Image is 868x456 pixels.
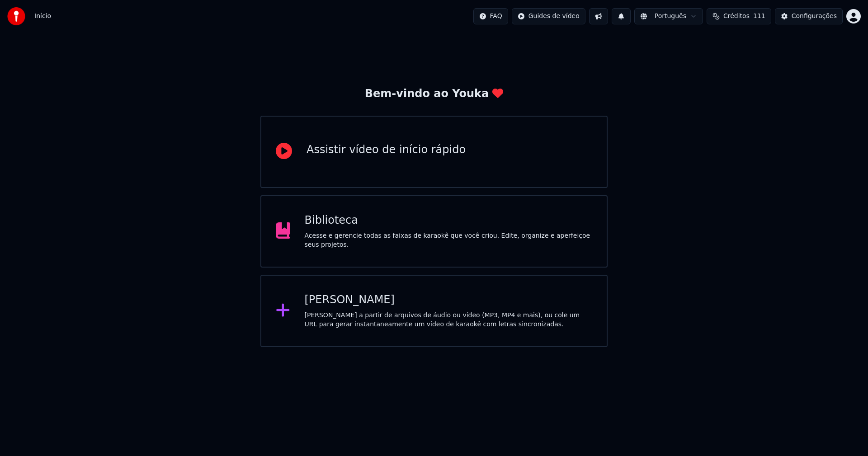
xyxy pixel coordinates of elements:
[723,12,750,21] span: Créditos
[775,8,843,24] button: Configurações
[34,12,51,21] nav: breadcrumb
[305,311,593,329] div: [PERSON_NAME] a partir de arquivos de áudio ou vídeo (MP3, MP4 e mais), ou cole um URL para gerar...
[305,293,593,307] div: [PERSON_NAME]
[365,87,503,101] div: Bem-vindo ao Youka
[7,7,25,25] img: youka
[305,213,593,228] div: Biblioteca
[305,231,593,249] div: Acesse e gerencie todas as faixas de karaokê que você criou. Edite, organize e aperfeiçoe seus pr...
[307,143,466,157] div: Assistir vídeo de início rápido
[473,8,508,24] button: FAQ
[34,12,51,21] span: Início
[792,12,837,21] div: Configurações
[753,12,765,21] span: 111
[512,8,585,24] button: Guides de vídeo
[707,8,771,24] button: Créditos111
